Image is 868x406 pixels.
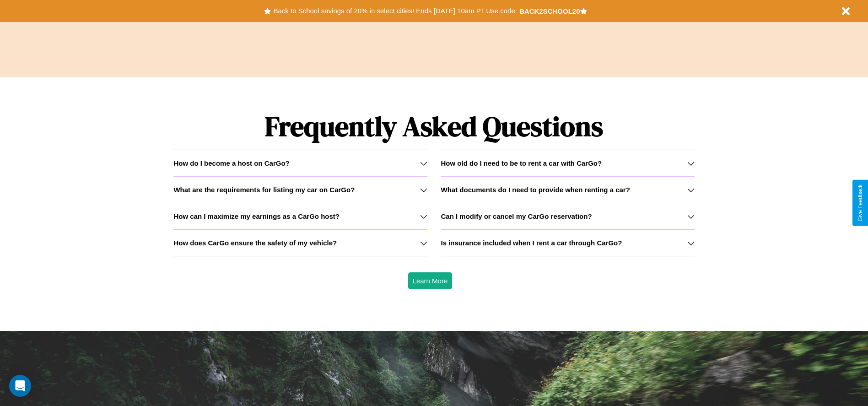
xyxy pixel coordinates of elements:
[408,272,453,289] button: Learn More
[173,212,340,220] h3: How can I maximize my earnings as a CarGo host?
[441,159,602,167] h3: How old do I need to be to rent a car with CarGo?
[173,159,289,167] h3: How do I become a host on CarGo?
[173,103,694,150] h1: Frequently Asked Questions
[441,186,630,194] h3: What documents do I need to provide when renting a car?
[173,239,337,247] h3: How does CarGo ensure the safety of my vehicle?
[271,5,519,17] button: Back to School savings of 20% in select cities! Ends [DATE] 10am PT.Use code:
[441,212,592,220] h3: Can I modify or cancel my CarGo reservation?
[173,186,355,194] h3: What are the requirements for listing my car on CarGo?
[519,7,580,15] b: BACK2SCHOOL20
[9,375,31,397] div: Open Intercom Messenger
[857,184,863,222] div: Give Feedback
[441,239,622,247] h3: Is insurance included when I rent a car through CarGo?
